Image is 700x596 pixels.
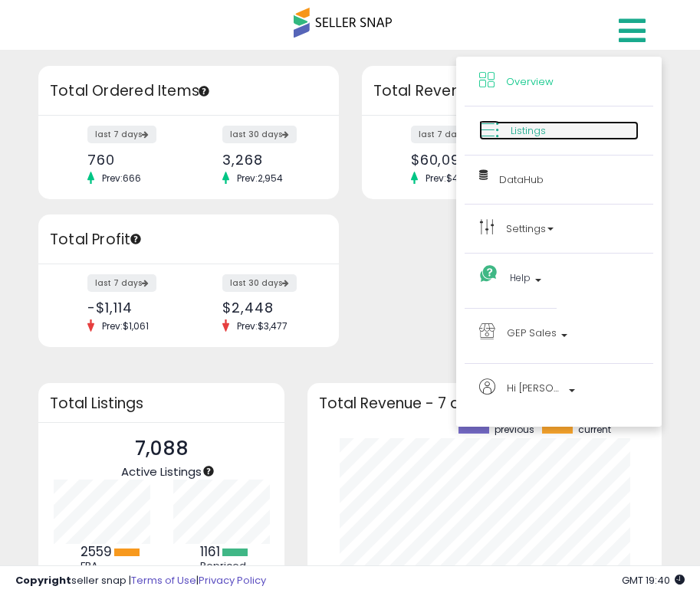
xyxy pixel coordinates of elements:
div: Tooltip anchor [129,232,143,246]
div: Repriced [200,560,269,572]
span: DataHub [499,172,544,187]
strong: Copyright [15,573,71,588]
span: GEP Sales [507,323,557,342]
label: last 7 days [411,126,480,143]
a: Overview [479,72,639,91]
div: -$1,114 [87,300,176,316]
a: DataHub [479,170,639,189]
i: Get Help [479,264,498,283]
span: Prev: 2,954 [229,172,291,185]
span: Prev: 666 [94,172,149,185]
div: Tooltip anchor [197,84,211,98]
div: seller snap | | [15,574,266,588]
span: Hi [PERSON_NAME] [507,378,564,398]
div: 760 [87,152,176,168]
p: 7,088 [121,434,202,463]
h3: Total Ordered Items [50,80,327,102]
h3: Total Revenue - 7 days [319,398,650,409]
span: Overview [506,74,554,89]
a: Hi [PERSON_NAME] [479,378,639,411]
span: Listings [511,123,546,138]
label: last 7 days [87,274,156,292]
span: previous [495,424,534,435]
a: GEP Sales [479,323,639,349]
label: last 30 days [222,126,297,143]
b: 1161 [200,542,220,561]
div: Tooltip anchor [202,464,215,478]
span: Prev: $1,061 [94,319,156,332]
a: Help [479,268,542,293]
div: $60,095 [411,152,500,168]
h3: Total Revenue [373,80,651,102]
a: Settings [479,219,639,238]
span: current [578,424,611,435]
label: last 7 days [87,126,156,143]
span: Help [510,268,531,287]
h3: Total Profit [50,229,327,251]
h3: Total Listings [50,398,273,409]
label: last 30 days [222,274,297,292]
a: Listings [479,121,639,140]
div: FBA [81,560,150,572]
span: Active Listings [121,463,202,480]
a: Terms of Use [131,573,196,588]
span: 2025-10-13 19:40 GMT [622,573,685,588]
div: 3,268 [222,152,311,168]
span: Prev: $3,477 [229,319,295,332]
b: 2559 [81,542,112,561]
a: Privacy Policy [199,573,266,588]
div: $2,448 [222,300,311,316]
span: Prev: $49,639 [418,172,491,185]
